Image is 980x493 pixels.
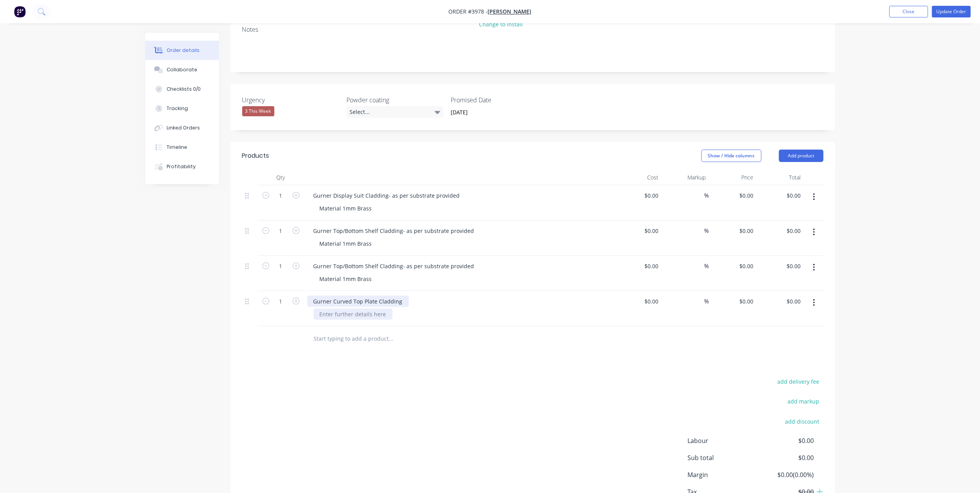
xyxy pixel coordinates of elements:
button: Add product [779,150,823,162]
span: % [704,297,709,306]
input: Enter date [445,107,542,118]
div: Material 1mm Brass [313,273,378,284]
div: Collaborate [167,66,197,73]
span: Order #3978 - [449,8,488,16]
span: $0.00 [756,453,814,462]
a: [PERSON_NAME] [488,8,532,16]
button: Collaborate [145,60,219,79]
div: Price [709,170,757,185]
button: add markup [784,396,823,407]
span: % [704,226,709,235]
div: Checklists 0/0 [167,86,201,93]
button: Timeline [145,138,219,157]
div: Material 1mm Brass [313,238,378,249]
button: add discount [781,416,823,426]
span: % [704,191,709,200]
span: Sub total [688,453,757,462]
button: Linked Orders [145,118,219,138]
img: Factory [14,6,26,17]
button: Close [889,6,928,17]
div: Cost [614,170,662,185]
div: Markup [661,170,709,185]
div: 3 This Week [242,106,274,116]
div: Products [242,151,269,160]
button: Order details [145,41,219,60]
div: Gurner Display Suit Cladding- as per substrate provided [307,190,466,201]
button: Update Order [932,6,971,17]
label: Promised Date [451,95,548,105]
label: Powder coating [346,95,443,105]
span: % [704,262,709,271]
button: Change to install [475,19,527,29]
div: Gurner Top/Bottom Shelf Cladding- as per substrate provided [307,225,481,236]
div: Linked Orders [167,124,200,131]
input: Start typing to add a product... [313,331,468,346]
button: Checklists 0/0 [145,79,219,99]
label: Urgency [242,95,339,105]
div: Select... [346,106,443,118]
span: Margin [688,470,757,479]
button: Tracking [145,99,219,118]
span: $0.00 ( 0.00 %) [756,470,814,479]
div: Tracking [167,105,188,112]
div: Total [756,170,804,185]
div: Notes [242,26,823,33]
div: Qty [258,170,304,185]
button: Profitability [145,157,219,176]
div: Timeline [167,144,187,151]
div: Gurner Top/Bottom Shelf Cladding- as per substrate provided [307,260,481,272]
div: Material 1mm Brass [313,203,378,214]
button: add delivery fee [773,376,823,387]
span: $0.00 [756,436,814,445]
div: Gurner Curved Top Plate Cladding [307,296,409,307]
div: Profitability [167,163,196,170]
span: Labour [688,436,757,445]
button: Show / Hide columns [701,150,761,162]
div: Order details [167,47,200,54]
